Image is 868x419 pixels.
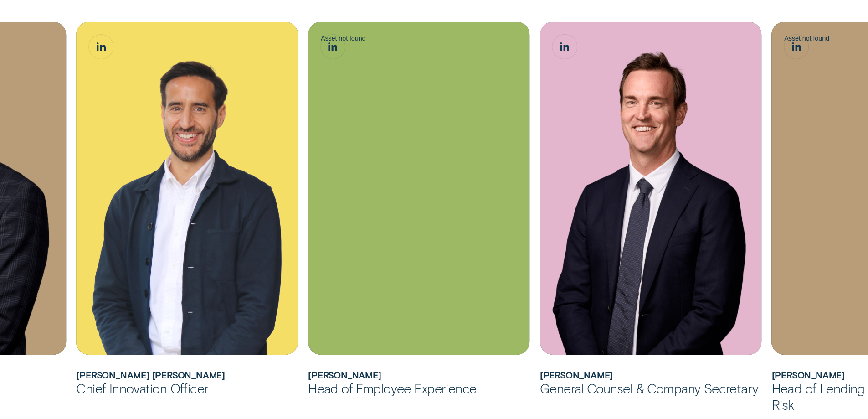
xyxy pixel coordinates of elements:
img: Álvaro Carpio Colón [76,22,298,355]
div: David King, General Counsel & Company Secretary [540,22,762,355]
div: Asset not found [784,35,829,42]
a: Kate Renner, Head of Employee Experience LinkedIn button [321,35,345,59]
div: Chief Innovation Officer [76,380,298,397]
h2: David King [540,370,762,380]
h2: Álvaro Carpio Colón [76,370,298,380]
div: Kate Renner, Head of Employee Experience [308,22,530,355]
img: David King [540,22,762,355]
div: Asset not found [321,35,366,42]
a: David King, General Counsel & Company Secretary LinkedIn button [553,35,577,59]
a: Álvaro Carpio Colón, Chief Innovation Officer LinkedIn button [89,35,113,59]
div: Álvaro Carpio Colón, Chief Innovation Officer [76,22,298,355]
a: Alexandre Maizy, Head of Lending Products & Credit Risk LinkedIn button [784,35,808,59]
h2: Kate Renner [308,370,530,380]
div: Head of Employee Experience [308,380,530,397]
div: General Counsel & Company Secretary [540,380,762,397]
